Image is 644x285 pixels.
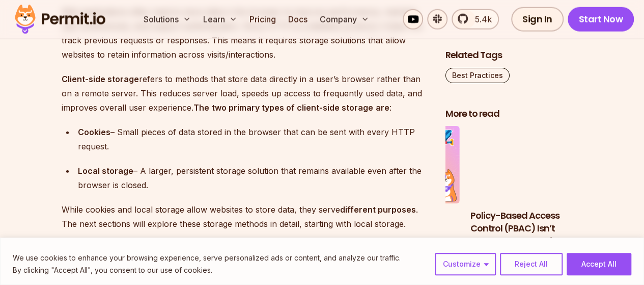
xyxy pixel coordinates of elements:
a: Policy-Based Access Control (PBAC) Isn’t as Great as You ThinkPolicy-Based Access Control (PBAC) ... [470,126,608,248]
button: Company [316,9,373,30]
a: Start Now [568,7,634,32]
li: 1 of 3 [322,126,460,248]
img: Permit logo [10,2,110,37]
h2: More to read [445,108,583,120]
li: 2 of 3 [470,126,608,248]
div: – A larger, persistent storage solution that remains available even after the browser is closed. [78,164,429,192]
a: Pricing [245,9,280,30]
p: We use cookies to enhance your browsing experience, serve personalized ads or content, and analyz... [13,252,401,264]
strong: are [376,102,389,113]
button: Learn [199,9,241,30]
a: Best Practices [445,68,510,83]
strong: Cookies [78,127,110,137]
a: Sign In [511,7,564,32]
strong: The [193,102,209,113]
strong: two primary types of client-side storage [212,102,373,113]
a: 5.4k [452,9,499,30]
div: – Small pieces of data stored in the browser that can be sent with every HTTP request. [78,125,429,153]
strong: Local storage [78,166,133,176]
div: Posts [445,126,583,260]
span: 5.4k [469,13,492,25]
a: Docs [284,9,312,30]
button: Customize [435,253,496,275]
img: Policy-Based Access Control (PBAC) Isn’t as Great as You Think [470,126,608,204]
button: Reject All [500,253,563,275]
p: By clicking "Accept All", you consent to our use of cookies. [13,264,401,276]
button: Accept All [567,253,631,275]
button: Solutions [139,9,195,30]
strong: different purposes [340,204,416,215]
p: refers to methods that store data directly in a user’s browser rather than on a remote server. Th... [62,72,429,115]
strong: Client-side storage [62,74,139,84]
h3: Policy-Based Access Control (PBAC) Isn’t as Great as You Think [470,210,608,247]
h2: Related Tags [445,49,583,62]
p: While cookies and local storage allow websites to store data, they serve . The next sections will... [62,202,429,231]
h3: How to Use JWTs for Authorization: Best Practices and Common Mistakes [322,210,460,247]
